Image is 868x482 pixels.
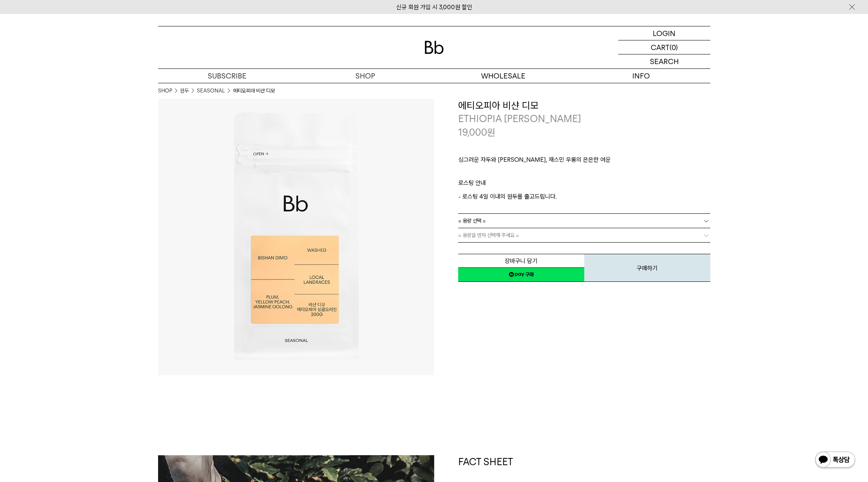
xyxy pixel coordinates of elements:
a: SUBSCRIBE [158,69,296,83]
p: ETHIOPIA [PERSON_NAME] [458,112,710,126]
button: 장바구니 담기 [458,254,584,268]
p: 로스팅 안내 [458,178,710,192]
img: 로고 [425,41,444,54]
p: LOGIN [653,26,676,40]
a: SHOP [296,69,434,83]
a: 새창 [458,267,584,282]
img: 에티오피아 비샨 디모 [158,99,434,375]
p: CART [651,40,670,54]
a: 신규 회원 가입 시 3,000원 할인 [396,4,472,11]
span: 원 [487,127,495,138]
span: = 용량을 먼저 선택해 주세요 = [458,228,519,242]
a: SEASONAL [197,87,225,95]
p: INFO [572,69,710,83]
a: 원두 [180,87,189,95]
a: LOGIN [618,26,710,40]
p: ㅤ [458,169,710,178]
a: CART (0) [618,40,710,54]
p: 싱그러운 자두와 [PERSON_NAME], 재스민 우롱의 은은한 여운 [458,155,710,169]
p: SEARCH [650,54,679,68]
li: 에티오피아 비샨 디모 [233,87,275,95]
p: 19,000 [458,126,495,139]
span: = 용량 선택 = [458,214,486,228]
p: (0) [670,40,678,54]
p: - 로스팅 4일 이내의 원두를 출고드립니다. [458,192,710,201]
p: WHOLESALE [434,69,572,83]
h3: 에티오피아 비샨 디모 [458,99,710,112]
img: 카카오톡 채널 1:1 채팅 버튼 [814,451,856,470]
a: SHOP [158,87,172,95]
button: 구매하기 [584,254,710,282]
